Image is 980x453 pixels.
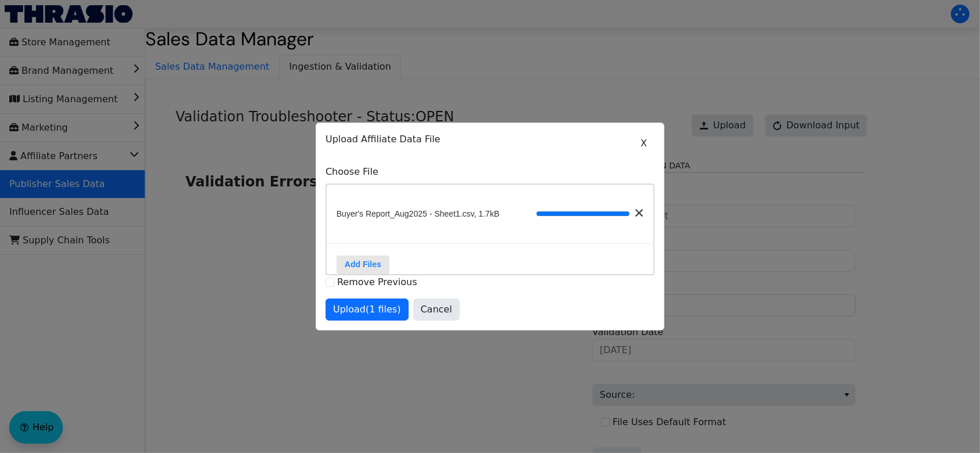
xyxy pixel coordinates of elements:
label: Remove Previous [337,276,417,287]
span: Cancel [421,303,452,317]
p: Upload Affiliate Data File [326,132,654,146]
span: Buyer's Report_Aug2025 - Sheet1.csv, 1.7kB [337,208,499,220]
button: Cancel [413,299,460,321]
label: Choose File [326,165,654,179]
label: Add Files [337,256,389,274]
span: X [641,136,647,150]
button: Upload(1 files) [326,299,409,321]
button: X [633,132,654,154]
span: Upload (1 files) [333,303,401,317]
